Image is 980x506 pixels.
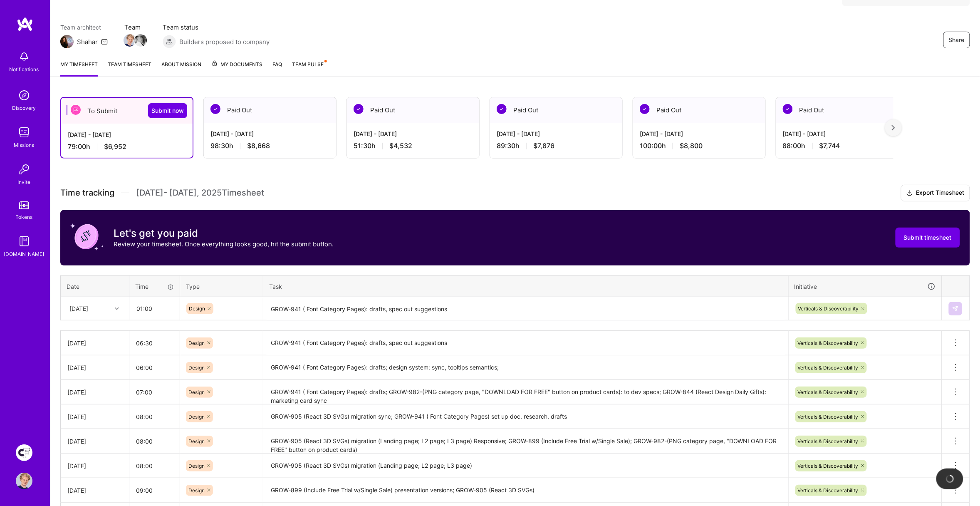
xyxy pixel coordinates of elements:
img: Builders proposed to company [163,35,176,48]
div: [DATE] [67,486,122,495]
img: loading [946,475,954,483]
div: null [949,302,963,315]
textarea: GROW-941 ( Font Category Pages): drafts, spec out suggestions [264,332,787,355]
img: To Submit [71,105,81,115]
span: Verticals & Discoverability [798,487,859,494]
img: User Avatar [16,473,32,489]
div: Paid Out [204,97,336,123]
input: HH:MM [129,381,180,403]
th: Date [61,275,129,297]
textarea: GROW-941 ( Font Category Pages): drafts; GROW-982-(PNG category page, "DOWNLOAD FOR FREE" button ... [264,381,787,404]
div: 88:00 h [783,141,902,150]
div: To Submit [61,98,193,124]
div: Paid Out [490,97,622,123]
button: Export Timesheet [901,185,970,201]
div: [DATE] [69,304,88,313]
div: [DATE] [67,437,122,446]
textarea: GROW-941 ( Font Category Pages): drafts, spec out suggestions [264,298,787,320]
a: Team Pulse [292,60,326,77]
img: Paid Out [354,104,364,114]
span: Verticals & Discoverability [798,389,859,395]
span: Verticals & Discoverability [798,414,859,420]
div: Time [135,282,174,291]
img: Submit [952,305,959,312]
img: Paid Out [783,104,793,114]
span: My Documents [211,60,262,69]
div: 98:30 h [210,141,329,150]
a: Creative Fabrica Project Team [14,444,35,461]
div: [DOMAIN_NAME] [4,250,45,258]
div: [DATE] [67,461,122,470]
span: Builders proposed to company [179,37,270,46]
a: My Documents [211,60,262,77]
div: [DATE] - [DATE] [640,129,759,138]
div: Paid Out [776,97,908,123]
textarea: GROW-905 (React 3D SVGs) migration sync; GROW-941 ( Font Category Pages) set up doc, research, dr... [264,405,787,428]
span: Design [188,463,205,469]
img: Paid Out [210,104,220,114]
div: Paid Out [347,97,479,123]
div: [DATE] [67,412,122,421]
span: Verticals & Discoverability [798,340,859,346]
button: Submit now [148,103,187,118]
th: Type [180,275,263,297]
img: discovery [16,87,32,104]
span: Design [188,365,205,371]
span: $7,744 [819,141,840,150]
i: icon Download [906,189,913,198]
span: $4,532 [389,141,412,150]
div: [DATE] [67,339,122,347]
input: HH:MM [129,406,180,428]
span: Verticals & Discoverability [798,365,859,371]
input: HH:MM [129,357,180,379]
input: HH:MM [129,430,180,452]
div: [DATE] [67,388,122,397]
span: Submit timesheet [904,233,952,242]
a: Team timesheet [108,60,151,77]
span: Design [188,414,205,420]
h3: Let's get you paid [114,227,334,240]
span: Verticals & Discoverability [798,305,859,312]
p: Review your timesheet. Once everything looks good, hit the submit button. [114,240,334,248]
div: 100:00 h [640,141,759,150]
span: Team [124,23,146,32]
a: User Avatar [14,473,35,489]
img: bell [16,48,32,65]
img: coin [70,220,104,253]
span: Team status [163,23,270,32]
img: Paid Out [497,104,507,114]
span: $8,668 [247,141,270,150]
div: Initiative [794,282,936,291]
input: HH:MM [129,479,180,501]
span: Design [188,438,205,444]
span: Time tracking [60,188,114,198]
textarea: GROW-905 (React 3D SVGs) migration (Landing page; L2 page; L3 page) [264,454,787,477]
span: Team architect [60,23,108,32]
img: Team Architect [60,35,74,48]
img: Invite [16,161,32,178]
span: $6,952 [104,142,126,151]
span: Verticals & Discoverability [798,438,859,444]
span: $7,876 [533,141,554,150]
div: Shahar [77,37,98,46]
img: Paid Out [640,104,650,114]
span: Design [188,487,205,494]
div: Discovery [12,104,36,112]
span: [DATE] - [DATE] , 2025 Timesheet [136,188,264,198]
div: 79:00 h [68,142,186,151]
div: 51:30 h [354,141,473,150]
div: Tokens [16,213,33,221]
textarea: GROW-905 (React 3D SVGs) migration (Landing page; L2 page; L3 page) Responsive; GROW-899 (Include... [264,430,787,453]
i: icon Chevron [115,307,119,311]
span: Design [188,389,205,395]
div: Missions [14,141,35,149]
button: Submit timesheet [896,228,960,248]
span: Share [949,36,965,44]
textarea: GROW-941 ( Font Category Pages): drafts; design system: sync, tooltips semantics; [264,356,787,379]
div: [DATE] - [DATE] [497,129,616,138]
div: [DATE] - [DATE] [783,129,902,138]
a: FAQ [272,60,282,77]
span: Verticals & Discoverability [798,463,859,469]
img: logo [17,17,33,32]
a: About Mission [161,60,201,77]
